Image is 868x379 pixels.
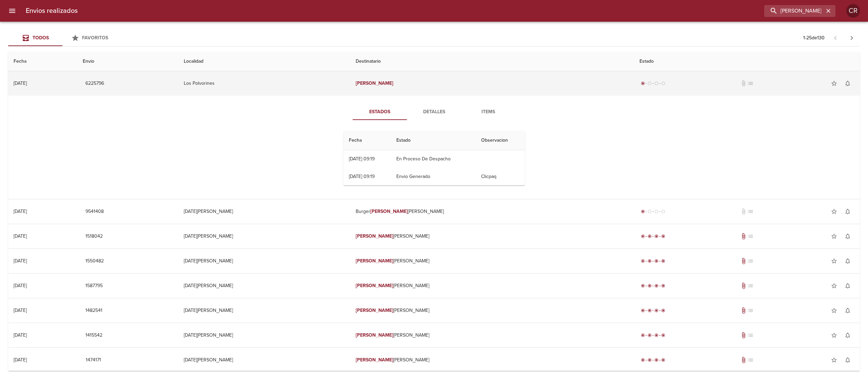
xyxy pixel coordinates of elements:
[14,258,27,264] div: [DATE]
[14,233,27,239] div: [DATE]
[846,4,860,18] div: Abrir información de usuario
[4,3,20,19] button: menu
[740,332,747,339] span: Tiene documentos adjuntos
[83,205,106,218] button: 9541408
[827,77,841,90] button: Agregar a favoritos
[33,35,49,41] span: Todos
[465,108,511,116] span: Items
[831,357,837,363] span: star_border
[844,357,851,363] span: notifications_none
[844,233,851,240] span: notifications_none
[178,224,350,248] td: [DATE][PERSON_NAME]
[641,210,645,214] span: radio_button_checked
[827,230,841,243] button: Agregar a favoritos
[844,307,851,314] span: notifications_none
[639,80,667,87] div: Generado
[350,323,634,347] td: [PERSON_NAME]
[641,259,645,263] span: radio_button_checked
[841,304,854,317] button: Activar notificaciones
[844,30,860,46] span: Pagina siguiente
[83,280,105,292] button: 1587795
[747,282,754,289] span: No tiene pedido asociado
[356,283,393,288] em: [PERSON_NAME]
[661,358,665,362] span: radio_button_checked
[654,333,658,337] span: radio_button_checked
[639,357,667,363] div: Entregado
[391,168,476,185] td: Envio Generado
[639,233,667,240] div: Entregado
[764,5,824,17] input: buscar
[740,357,747,363] span: Tiene documentos adjuntos
[827,353,841,367] button: Agregar a favoritos
[648,259,652,263] span: radio_button_checked
[14,357,27,363] div: [DATE]
[827,328,841,342] button: Agregar a favoritos
[350,274,634,298] td: [PERSON_NAME]
[85,79,104,88] span: 6225796
[356,332,393,338] em: [PERSON_NAME]
[14,80,27,86] div: [DATE]
[648,234,652,238] span: radio_button_checked
[356,357,393,363] em: [PERSON_NAME]
[844,80,851,87] span: notifications_none
[841,328,854,342] button: Activar notificaciones
[357,108,403,116] span: Estados
[641,358,645,362] span: radio_button_checked
[178,249,350,273] td: [DATE][PERSON_NAME]
[85,282,103,290] span: 1587795
[639,332,667,339] div: Entregado
[648,358,652,362] span: radio_button_checked
[353,104,515,120] div: Tabs detalle de guia
[747,208,754,215] span: No tiene pedido asociado
[747,332,754,339] span: No tiene pedido asociado
[391,131,476,150] th: Estado
[846,4,860,18] div: CR
[844,258,851,264] span: notifications_none
[648,210,652,214] span: radio_button_unchecked
[654,358,658,362] span: radio_button_checked
[641,234,645,238] span: radio_button_checked
[178,298,350,323] td: [DATE][PERSON_NAME]
[85,232,103,241] span: 1518042
[639,282,667,289] div: Entregado
[85,331,102,340] span: 1415542
[83,354,104,366] button: 1474171
[841,205,854,218] button: Activar notificaciones
[349,156,375,162] div: [DATE] 09:19
[844,332,851,339] span: notifications_none
[391,150,476,168] td: En Proceso De Despacho
[827,254,841,268] button: Agregar a favoritos
[356,80,393,86] em: [PERSON_NAME]
[83,304,105,317] button: 1482541
[641,333,645,337] span: radio_button_checked
[14,332,27,338] div: [DATE]
[26,5,78,16] h6: Envios realizados
[827,205,841,218] button: Agregar a favoritos
[831,307,837,314] span: star_border
[356,258,393,264] em: [PERSON_NAME]
[350,52,634,71] th: Destinatario
[740,208,747,215] span: No tiene documentos adjuntos
[350,348,634,372] td: [PERSON_NAME]
[83,255,106,267] button: 1550482
[83,329,105,342] button: 1415542
[841,254,854,268] button: Activar notificaciones
[476,168,525,185] td: Clicpaq
[85,306,102,315] span: 1482541
[831,80,837,87] span: star_border
[178,71,350,96] td: Los Polvorines
[641,308,645,313] span: radio_button_checked
[654,284,658,288] span: radio_button_checked
[648,333,652,337] span: radio_button_checked
[77,52,178,71] th: Envio
[803,35,825,41] p: 1 - 25 de 130
[831,332,837,339] span: star_border
[648,284,652,288] span: radio_button_checked
[831,282,837,289] span: star_border
[654,259,658,263] span: radio_button_checked
[356,233,393,239] em: [PERSON_NAME]
[740,307,747,314] span: Tiene documentos adjuntos
[634,52,860,71] th: Estado
[350,249,634,273] td: [PERSON_NAME]
[648,308,652,313] span: radio_button_checked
